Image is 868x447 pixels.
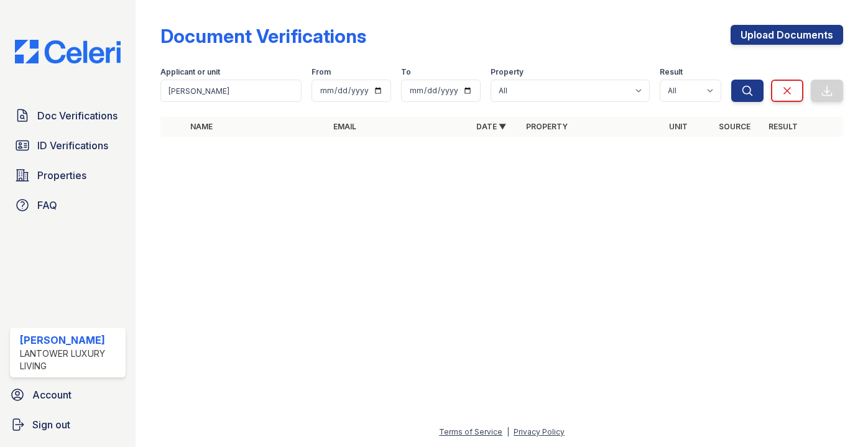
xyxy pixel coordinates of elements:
[5,412,131,437] a: Sign out
[769,122,798,131] a: Result
[10,103,126,128] a: Doc Verifications
[731,25,843,45] a: Upload Documents
[10,163,126,188] a: Properties
[660,67,683,77] label: Result
[491,67,524,77] label: Property
[526,122,568,131] a: Property
[20,348,121,372] div: Lantower Luxury Living
[160,25,366,47] div: Document Verifications
[37,168,86,183] span: Properties
[32,417,70,432] span: Sign out
[669,122,688,131] a: Unit
[719,122,750,131] a: Source
[190,122,213,131] a: Name
[37,198,57,213] span: FAQ
[507,427,509,436] div: |
[5,40,131,63] img: CE_Logo_Blue-a8612792a0a2168367f1c8372b55b34899dd931a85d93a1a3d3e32e68fde9ad4.png
[312,67,331,77] label: From
[5,382,131,407] a: Account
[37,138,108,153] span: ID Verifications
[10,193,126,218] a: FAQ
[401,67,411,77] label: To
[10,133,126,158] a: ID Verifications
[476,122,506,131] a: Date ▼
[439,427,502,436] a: Terms of Service
[160,67,220,77] label: Applicant or unit
[37,108,118,123] span: Doc Verifications
[20,333,121,348] div: [PERSON_NAME]
[333,122,356,131] a: Email
[32,387,72,402] span: Account
[514,427,565,436] a: Privacy Policy
[160,80,302,102] input: Search by name, email, or unit number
